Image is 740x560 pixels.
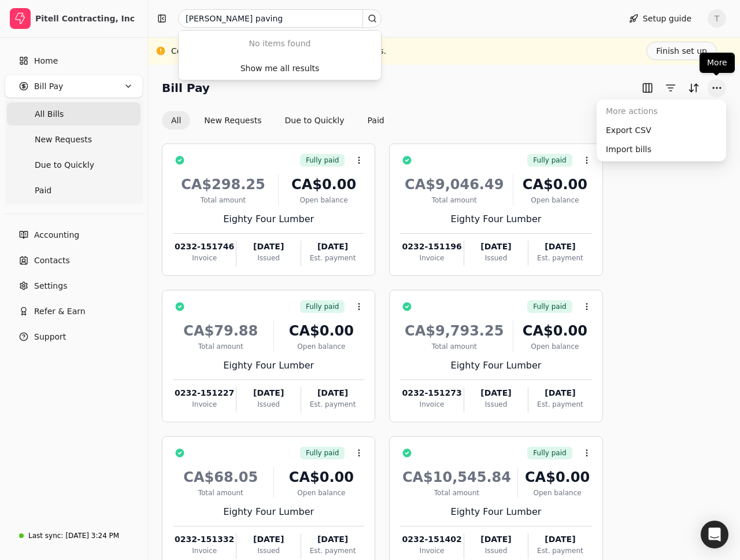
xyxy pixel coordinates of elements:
[7,179,140,202] a: Paid
[34,255,70,267] span: Contacts
[236,546,300,556] div: Issued
[283,174,364,195] div: CA$0.00
[464,533,528,546] div: [DATE]
[400,387,463,399] div: 0232-151273
[400,546,463,556] div: Invoice
[28,530,63,541] div: Last sync:
[306,448,339,458] span: Fully paid
[181,59,379,78] button: Show me all results
[236,253,300,263] div: Issued
[5,249,143,272] a: Contacts
[599,121,724,140] div: Export CSV
[283,195,364,205] div: Open balance
[528,241,591,253] div: [DATE]
[518,341,592,352] div: Open balance
[173,399,236,410] div: Invoice
[178,9,382,28] input: Search
[173,488,269,498] div: Total amount
[65,530,119,541] div: [DATE] 3:24 PM
[301,387,364,399] div: [DATE]
[528,546,591,556] div: Est. payment
[528,533,591,546] div: [DATE]
[236,387,300,399] div: [DATE]
[599,102,724,121] div: More actions
[5,75,143,98] button: Bill Pay
[620,9,701,28] button: Setup guide
[523,467,591,488] div: CA$0.00
[400,505,591,519] div: Eighty Four Lumber
[599,140,724,159] div: Import bills
[35,13,138,24] div: Pitell Contracting, Inc
[173,546,236,556] div: Invoice
[528,387,591,399] div: [DATE]
[179,31,381,57] div: No items found
[523,488,591,498] div: Open balance
[5,49,143,72] a: Home
[5,325,143,348] button: Support
[301,546,364,556] div: Est. payment
[162,111,190,130] button: All
[173,359,364,373] div: Eighty Four Lumber
[464,546,528,556] div: Issued
[400,359,591,373] div: Eighty Four Lumber
[173,195,273,205] div: Total amount
[173,212,364,226] div: Eighty Four Lumber
[400,399,463,410] div: Invoice
[708,9,726,28] button: T
[400,253,463,263] div: Invoice
[301,533,364,546] div: [DATE]
[173,174,273,195] div: CA$298.25
[35,134,92,146] span: New Requests
[306,155,339,165] span: Fully paid
[195,111,271,130] button: New Requests
[400,467,513,488] div: CA$10,545.84
[464,387,528,399] div: [DATE]
[400,195,508,205] div: Total amount
[35,185,51,197] span: Paid
[301,241,364,253] div: [DATE]
[708,79,726,97] button: More
[5,223,143,246] a: Accounting
[34,80,63,93] span: Bill Pay
[7,128,140,151] a: New Requests
[533,301,566,312] span: Fully paid
[533,448,566,458] span: Fully paid
[7,153,140,176] a: Due to Quickly
[646,42,717,60] button: Finish set up
[400,320,508,341] div: CA$9,793.25
[5,274,143,297] a: Settings
[684,79,703,97] button: Sort
[400,212,591,226] div: Eighty Four Lumber
[701,521,728,548] div: Open Intercom Messenger
[34,331,66,343] span: Support
[518,195,592,205] div: Open balance
[279,488,365,498] div: Open balance
[179,31,381,57] div: Suggestions
[279,320,365,341] div: CA$0.00
[700,53,735,73] div: More
[528,253,591,263] div: Est. payment
[518,320,592,341] div: CA$0.00
[400,341,508,352] div: Total amount
[173,467,269,488] div: CA$68.05
[162,79,210,97] h2: Bill Pay
[400,241,463,253] div: 0232-151196
[533,155,566,165] span: Fully paid
[173,387,236,399] div: 0232-151227
[236,241,300,253] div: [DATE]
[301,399,364,410] div: Est. payment
[5,525,143,546] a: Last sync:[DATE] 3:24 PM
[173,253,236,263] div: Invoice
[173,320,269,341] div: CA$79.88
[5,300,143,323] button: Refer & Earn
[173,341,269,352] div: Total amount
[34,229,79,241] span: Accounting
[301,253,364,263] div: Est. payment
[464,253,528,263] div: Issued
[464,399,528,410] div: Issued
[171,45,386,57] div: Complete your set up to begin processing payments.
[276,111,354,130] button: Due to Quickly
[7,102,140,126] a: All Bills
[306,301,339,312] span: Fully paid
